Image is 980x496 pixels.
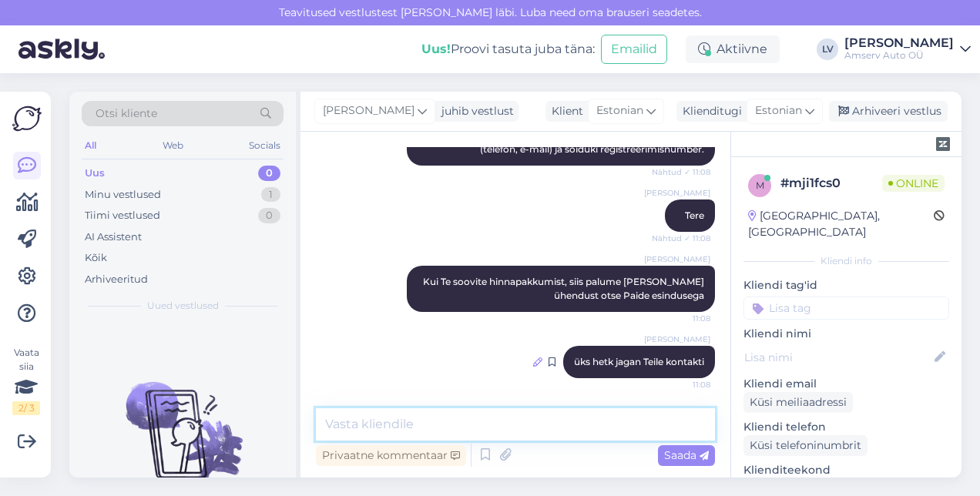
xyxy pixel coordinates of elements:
[316,445,466,466] div: Privaatne kommentaar
[744,349,931,366] input: Lisa nimi
[82,136,99,156] div: All
[743,392,853,413] div: Küsi meiliaadressi
[258,208,280,223] div: 0
[817,39,838,60] div: LV
[756,179,764,191] span: m
[743,254,949,268] div: Kliendi info
[644,187,710,199] span: [PERSON_NAME]
[676,103,742,119] div: Klienditugi
[743,326,949,342] p: Kliendi nimi
[435,103,514,119] div: juhib vestlust
[601,35,667,64] button: Emailid
[844,49,954,62] div: Amserv Auto OÜ
[85,250,107,266] div: Kõik
[85,166,105,181] div: Uus
[85,187,161,203] div: Minu vestlused
[644,253,710,265] span: [PERSON_NAME]
[421,40,595,59] div: Proovi tasuta juba täna:
[96,106,157,122] span: Otsi kliente
[261,187,280,203] div: 1
[574,356,704,367] span: üks hetk jagan Teile kontakti
[882,175,945,192] span: Online
[652,166,710,178] span: Nähtud ✓ 11:08
[686,35,780,63] div: Aktiivne
[545,103,583,119] div: Klient
[652,233,710,244] span: Nähtud ✓ 11:08
[12,401,40,415] div: 2 / 3
[423,276,706,301] span: Kui Te soovite hinnapakkumist, siis palume [PERSON_NAME] ühendust otse Paide esindusega
[323,102,414,119] span: [PERSON_NAME]
[743,419,949,435] p: Kliendi telefon
[246,136,284,156] div: Socials
[664,448,709,462] span: Saada
[743,462,949,478] p: Klienditeekond
[780,174,882,193] div: # mji1fcs0
[685,209,704,221] span: Tere
[829,101,948,122] div: Arhiveeri vestlus
[421,42,451,56] b: Uus!
[844,37,954,49] div: [PERSON_NAME]
[653,379,710,390] span: 11:08
[258,166,280,181] div: 0
[936,137,950,151] img: zendesk
[644,333,710,345] span: [PERSON_NAME]
[755,102,802,119] span: Estonian
[743,277,949,293] p: Kliendi tag'id
[147,299,219,313] span: Uued vestlused
[159,136,186,156] div: Web
[85,272,148,287] div: Arhiveeritud
[653,313,710,324] span: 11:08
[844,37,971,62] a: [PERSON_NAME]Amserv Auto OÜ
[12,104,42,133] img: Askly Logo
[596,102,643,119] span: Estonian
[12,346,40,415] div: Vaata siia
[743,435,868,456] div: Küsi telefoninumbrit
[85,230,142,245] div: AI Assistent
[69,354,296,493] img: No chats
[748,208,934,240] div: [GEOGRAPHIC_DATA], [GEOGRAPHIC_DATA]
[85,208,160,223] div: Tiimi vestlused
[743,376,949,392] p: Kliendi email
[743,297,949,320] input: Lisa tag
